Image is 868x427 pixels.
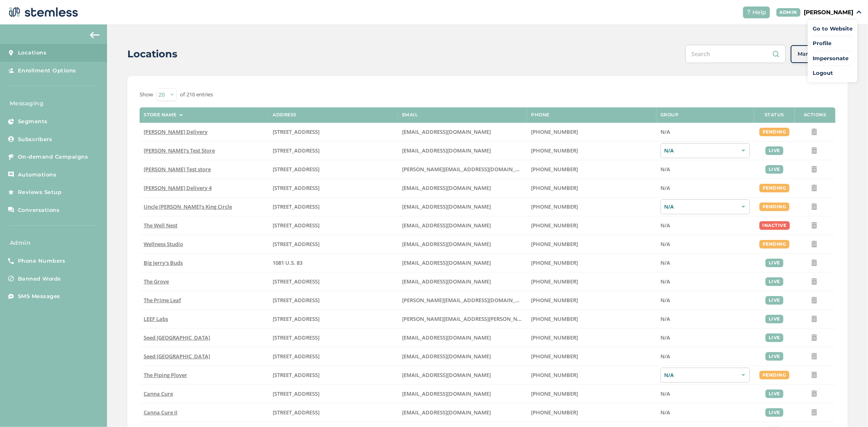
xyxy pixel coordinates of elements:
[531,147,652,154] label: (503) 804-9208
[144,184,212,192] span: [PERSON_NAME] Delivery 4
[765,296,783,305] div: live
[273,166,394,173] label: 5241 Center Boulevard
[746,10,751,15] img: icon-help-white-03924b79.svg
[144,316,265,322] label: LEEF Labs
[531,240,578,248] span: [PHONE_NUMBER]
[144,203,232,210] span: Uncle [PERSON_NAME]’s King Circle
[273,203,320,210] span: [STREET_ADDRESS]
[660,278,750,285] label: N/A
[273,184,320,192] span: [STREET_ADDRESS]
[144,259,265,266] label: Big Jerry's Buds
[273,203,394,210] label: 209 King Circle
[7,4,78,20] img: logo-dark-0685b13c.svg
[402,409,523,416] label: contact@shopcannacure.com
[18,275,61,283] span: Banned Words
[531,334,578,341] span: [PHONE_NUMBER]
[531,222,578,229] span: [PHONE_NUMBER]
[144,334,265,341] label: Seed Portland
[531,147,578,154] span: [PHONE_NUMBER]
[531,129,652,135] label: (818) 561-0790
[179,114,183,116] img: icon-sort-1e1d7615.svg
[402,353,491,360] span: [EMAIL_ADDRESS][DOMAIN_NAME]
[827,388,868,427] iframe: Chat Widget
[18,49,47,57] span: Locations
[273,372,394,379] label: 10 Main Street
[531,278,578,285] span: [PHONE_NUMBER]
[531,409,578,416] span: [PHONE_NUMBER]
[402,240,491,248] span: [EMAIL_ADDRESS][DOMAIN_NAME]
[857,11,861,14] img: icon_down-arrow-small-66adaf34.svg
[765,277,783,286] div: live
[402,390,491,397] span: [EMAIL_ADDRESS][DOMAIN_NAME]
[144,334,210,341] span: Seed [GEOGRAPHIC_DATA]
[660,143,750,158] div: N/A
[273,316,394,322] label: 1785 South Main Street
[273,315,320,322] span: [STREET_ADDRESS]
[660,316,750,322] label: N/A
[660,185,750,192] label: N/A
[144,147,215,154] span: [PERSON_NAME]'s Test Store
[18,153,88,161] span: On-demand Campaigns
[402,409,491,416] span: [EMAIL_ADDRESS][DOMAIN_NAME]
[18,135,52,144] span: Subscribers
[18,292,60,301] span: SMS Messages
[531,259,578,266] span: [PHONE_NUMBER]
[144,372,265,379] label: The Piping Plover
[402,371,491,379] span: [EMAIL_ADDRESS][DOMAIN_NAME]
[402,259,491,266] span: [EMAIL_ADDRESS][DOMAIN_NAME]
[144,112,177,118] label: Store name
[273,278,394,285] label: 8155 Center Street
[144,278,169,285] span: The Grove
[765,259,783,267] div: live
[273,409,320,416] span: [STREET_ADDRESS]
[402,184,491,192] span: [EMAIL_ADDRESS][DOMAIN_NAME]
[531,390,652,397] label: (580) 280-2262
[765,315,783,323] div: live
[402,390,523,397] label: info@shopcannacure.com
[402,297,523,304] label: john@theprimeleaf.com
[759,240,789,248] div: pending
[273,259,394,266] label: 1081 U.S. 83
[765,112,784,118] label: Status
[144,166,265,173] label: Swapnil Test store
[273,112,297,118] label: Address
[144,353,265,360] label: Seed Boston
[660,334,750,341] label: N/A
[273,334,394,341] label: 553 Congress Street
[660,241,750,248] label: N/A
[402,147,523,154] label: brianashen@gmail.com
[144,166,211,173] span: [PERSON_NAME] Test store
[18,257,66,265] span: Phone Numbers
[273,296,320,304] span: [STREET_ADDRESS]
[531,334,652,341] label: (207) 747-4648
[273,371,320,379] span: [STREET_ADDRESS]
[531,297,652,304] label: (520) 272-8455
[402,166,532,173] span: [PERSON_NAME][EMAIL_ADDRESS][DOMAIN_NAME]
[144,185,265,192] label: Hazel Delivery 4
[531,353,578,360] span: [PHONE_NUMBER]
[531,390,578,397] span: [PHONE_NUMBER]
[402,112,418,118] label: Email
[531,372,652,379] label: (508) 514-1212
[531,371,578,379] span: [PHONE_NUMBER]
[402,278,523,285] label: dexter@thegroveca.com
[402,372,523,379] label: info@pipingplover.com
[402,259,523,266] label: info@bigjerrysbuds.com
[776,8,801,17] div: ADMIN
[140,91,153,99] label: Show
[18,118,48,126] span: Segments
[531,316,652,322] label: (707) 513-9697
[144,296,181,304] span: The Prime Leaf
[144,240,183,248] span: Wellness Studio
[660,353,750,360] label: N/A
[273,297,394,304] label: 4120 East Speedway Boulevard
[531,185,652,192] label: (818) 561-0790
[660,259,750,266] label: N/A
[68,184,84,200] img: glitter-stars-b7820f95.gif
[765,165,783,174] div: live
[402,185,523,192] label: arman91488@gmail.com
[660,166,750,173] label: N/A
[759,221,790,230] div: inactive
[144,222,265,229] label: The Well Nest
